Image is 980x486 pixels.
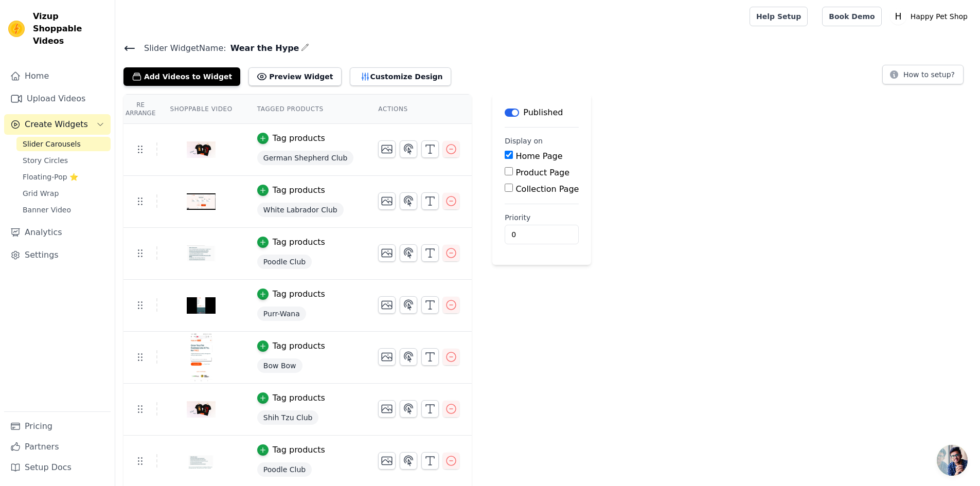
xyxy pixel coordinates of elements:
a: Partners [4,437,111,457]
a: Story Circles [16,153,111,168]
span: Floating-Pop ⭐ [23,172,78,182]
label: Priority [505,212,579,223]
div: Open chat [937,445,968,476]
a: Home [4,66,111,86]
div: Tag products [273,184,325,196]
button: Add Videos to Widget [123,67,240,86]
div: Tag products [273,392,325,404]
a: Book Demo [822,7,881,26]
span: Wear the Hype [226,42,299,55]
button: Change Thumbnail [378,140,396,158]
button: Customize Design [350,67,451,86]
button: Change Thumbnail [378,452,396,470]
a: Setup Docs [4,457,111,478]
div: Edit Name [301,41,309,55]
a: Slider Carousels [16,137,111,151]
a: Analytics [4,222,111,243]
button: Change Thumbnail [378,400,396,418]
div: Tag products [273,288,325,300]
button: Tag products [257,444,325,456]
span: Poodle Club [257,462,312,477]
div: Tag products [273,236,325,248]
a: Floating-Pop ⭐ [16,170,111,184]
button: Preview Widget [248,67,341,86]
button: Tag products [257,236,325,248]
button: Change Thumbnail [378,348,396,366]
div: Tag products [273,340,325,352]
div: Tag products [273,444,325,456]
span: Vizup Shoppable Videos [33,10,106,47]
th: Actions [366,95,472,124]
button: Change Thumbnail [378,192,396,210]
button: Change Thumbnail [378,296,396,314]
p: Happy Pet Shop [906,7,972,26]
span: Banner Video [23,205,71,215]
img: vizup-images-9e8d.png [187,281,216,330]
p: Published [523,106,563,119]
a: Grid Wrap [16,186,111,201]
a: Banner Video [16,203,111,217]
a: Settings [4,245,111,265]
img: vizup-images-ae3c.png [187,437,216,486]
button: Tag products [257,392,325,404]
div: Tag products [273,132,325,145]
button: Change Thumbnail [378,244,396,262]
th: Re Arrange [123,95,157,124]
th: Tagged Products [245,95,366,124]
span: White Labrador Club [257,203,344,217]
a: Pricing [4,416,111,437]
span: German Shepherd Club [257,151,354,165]
a: How to setup? [882,72,964,82]
span: Grid Wrap [23,188,59,199]
img: vizup-images-4aa5.png [187,229,216,278]
button: H Happy Pet Shop [890,7,972,26]
button: Tag products [257,340,325,352]
img: Vizup [8,21,25,37]
span: Story Circles [23,155,68,166]
label: Collection Page [515,184,579,194]
span: Create Widgets [25,118,88,131]
img: vizup-images-0483.png [187,333,216,382]
img: vizup-images-c113.png [187,125,216,174]
label: Home Page [515,151,562,161]
th: Shoppable Video [157,95,244,124]
button: Tag products [257,132,325,145]
button: Tag products [257,288,325,300]
span: Shih Tzu Club [257,410,319,425]
button: Tag products [257,184,325,196]
img: vizup-images-6de3.png [187,385,216,434]
button: How to setup? [882,65,964,84]
text: H [895,11,901,22]
span: Purr-Wana [257,307,306,321]
legend: Display on [505,136,543,146]
span: Bow Bow [257,358,302,373]
a: Help Setup [750,7,808,26]
label: Product Page [515,168,569,177]
a: Upload Videos [4,88,111,109]
span: Poodle Club [257,255,312,269]
img: vizup-images-9fed.png [187,177,216,226]
button: Create Widgets [4,114,111,135]
span: Slider Widget Name: [136,42,226,55]
span: Slider Carousels [23,139,81,149]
